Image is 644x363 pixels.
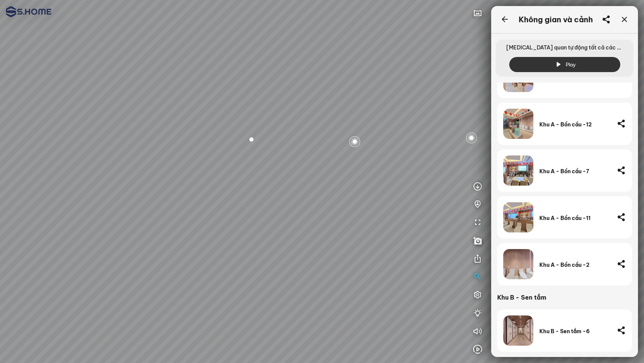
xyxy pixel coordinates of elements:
div: Khu A - Bồn cầu -12 [539,121,611,128]
div: Không gian và cảnh [519,15,593,24]
div: Khu A - Bồn cầu -11 [539,215,611,221]
span: [MEDICAL_DATA] quan tự động tất cả các không gian [500,40,629,57]
img: logo [6,6,51,17]
button: Play [509,57,620,72]
div: Khu B - Sen tắm -6 [539,328,611,335]
div: Khu A - Bồn cầu -2 [539,261,611,268]
div: Khu A - Bồn cầu -7 [539,168,611,175]
span: Play [566,61,576,68]
div: Khu B - Sen tắm [497,293,620,302]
